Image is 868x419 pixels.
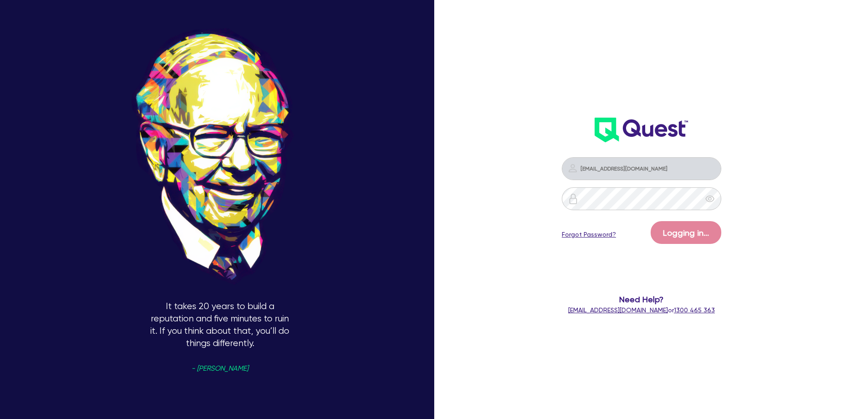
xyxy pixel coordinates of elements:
[595,118,688,142] img: wH2k97JdezQIQAAAABJRU5ErkJggg==
[568,193,579,204] img: icon-password
[674,306,715,314] tcxspan: Call 1300 465 363 via 3CX
[568,306,715,314] span: or
[651,221,721,244] button: Logging in...
[567,163,578,174] img: icon-password
[705,194,714,203] span: eye
[191,365,248,372] span: - [PERSON_NAME]
[568,306,668,314] a: [EMAIL_ADDRESS][DOMAIN_NAME]
[562,230,616,239] a: Forgot Password?
[562,157,721,180] input: Email address
[525,293,758,305] span: Need Help?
